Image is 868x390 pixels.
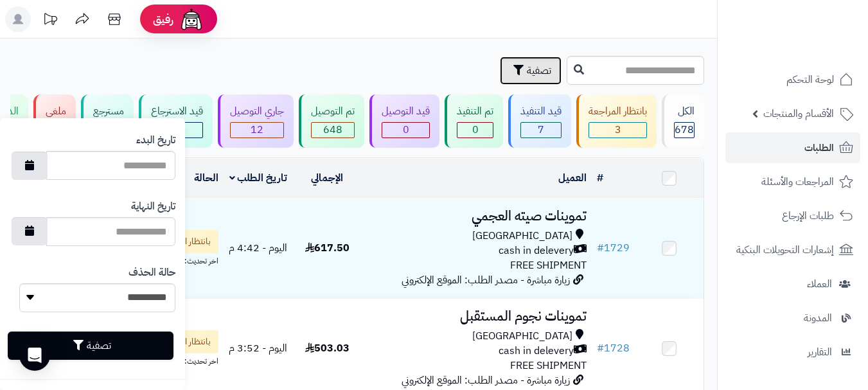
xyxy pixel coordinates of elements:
[659,94,707,148] a: الكل678
[323,122,342,137] span: 648
[78,94,136,148] a: مسترجع 6
[402,272,570,288] span: زيارة مباشرة - مصدر الطلب: الموقع الإلكتروني
[804,309,832,327] span: المدونة
[296,94,367,148] a: تم التوصيل 648
[804,139,834,157] span: الطلبات
[781,33,856,60] img: logo-2.png
[520,104,562,119] div: قيد التنفيذ
[179,6,204,32] img: ai-face.png
[472,229,572,244] span: [GEOGRAPHIC_DATA]
[558,170,587,186] a: العميل
[251,122,263,137] span: 12
[574,94,659,148] a: بانتظار المراجعة 3
[231,123,283,137] div: 12
[597,341,630,356] a: #1728
[229,341,287,356] span: اليوم - 3:52 م
[403,122,409,137] span: 0
[472,122,479,137] span: 0
[538,122,544,137] span: 7
[153,12,173,27] span: رفيق
[725,303,860,333] a: المدونة
[131,199,175,214] label: تاريخ النهاية
[367,94,442,148] a: قيد التوصيل 0
[675,122,694,137] span: 678
[367,309,587,324] h3: تموينات نجوم المستقبل
[136,94,215,148] a: قيد الاسترجاع 0
[34,6,66,35] a: تحديثات المنصة
[725,132,860,163] a: الطلبات
[786,71,834,89] span: لوحة التحكم
[151,104,203,119] div: قيد الاسترجاع
[442,94,506,148] a: تم التنفيذ 0
[615,122,621,137] span: 3
[589,123,646,137] div: 3
[506,94,574,148] a: قيد التنفيذ 7
[782,207,834,225] span: طلبات الإرجاع
[136,133,175,148] label: تاريخ البدء
[725,269,860,299] a: العملاء
[312,123,354,137] div: 648
[305,240,350,256] span: 617.50
[521,123,561,137] div: 7
[510,258,587,273] span: FREE SHIPMENT
[230,104,284,119] div: جاري التوصيل
[311,104,355,119] div: تم التوصيل
[725,337,860,368] a: التقارير
[19,340,50,371] div: Open Intercom Messenger
[597,240,630,256] a: #1729
[457,104,493,119] div: تم التنفيذ
[194,170,218,186] a: الحالة
[725,235,860,265] a: إشعارات التحويلات البنكية
[311,170,343,186] a: الإجمالي
[736,241,834,259] span: إشعارات التحويلات البنكية
[499,344,574,359] span: cash in delevery
[229,240,287,256] span: اليوم - 4:42 م
[31,94,78,148] a: ملغي 2
[597,170,603,186] a: #
[472,329,572,344] span: [GEOGRAPHIC_DATA]
[402,373,570,388] span: زيارة مباشرة - مصدر الطلب: الموقع الإلكتروني
[382,123,429,137] div: 0
[510,358,587,373] span: FREE SHIPMENT
[229,170,288,186] a: تاريخ الطلب
[808,343,832,361] span: التقارير
[725,166,860,197] a: المراجعات والأسئلة
[597,240,604,256] span: #
[215,94,296,148] a: جاري التوصيل 12
[725,64,860,95] a: لوحة التحكم
[93,104,124,119] div: مسترجع
[527,63,551,78] span: تصفية
[725,200,860,231] a: طلبات الإرجاع
[8,332,173,360] button: تصفية
[807,275,832,293] span: العملاء
[500,57,562,85] button: تصفية
[674,104,695,119] div: الكل
[761,173,834,191] span: المراجعات والأسئلة
[589,104,647,119] div: بانتظار المراجعة
[305,341,350,356] span: 503.03
[128,265,175,280] label: حالة الحذف
[382,104,430,119] div: قيد التوصيل
[597,341,604,356] span: #
[46,104,66,119] div: ملغي
[457,123,493,137] div: 0
[367,209,587,224] h3: تموينات صيته العجمي
[763,105,834,123] span: الأقسام والمنتجات
[499,244,574,258] span: cash in delevery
